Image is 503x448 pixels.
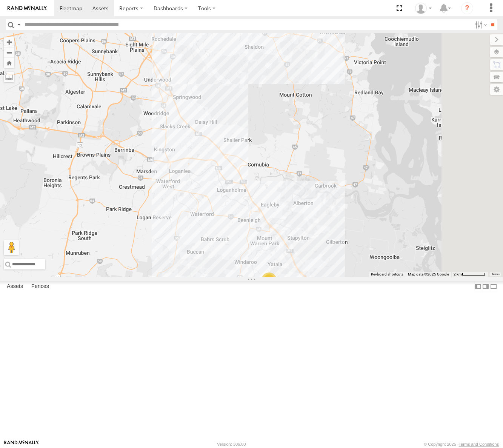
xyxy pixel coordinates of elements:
a: Terms (opens in new tab) [492,273,500,276]
div: © Copyright 2025 - [424,442,499,446]
button: Zoom Home [4,58,14,68]
img: rand-logo.svg [8,6,47,11]
button: Keyboard shortcuts [371,272,403,277]
button: Zoom out [4,47,14,58]
a: Terms and Conditions [459,442,499,446]
label: Fences [28,281,53,292]
button: Zoom in [4,37,14,47]
label: Map Settings [490,84,503,95]
button: Map scale: 2 km per 59 pixels [451,272,488,277]
a: Visit our Website [4,440,39,448]
label: Hide Summary Table [490,281,497,292]
label: Search Query [16,19,22,30]
button: Drag Pegman onto the map to open Street View [4,240,19,255]
div: 2 [261,272,277,288]
label: Dock Summary Table to the Left [474,281,482,292]
span: 2 km [454,272,462,276]
label: Search Filter Options [472,19,488,30]
label: Dock Summary Table to the Right [482,281,489,292]
i: ? [461,2,473,14]
label: Measure [4,72,14,82]
div: Turoa Warbrick [412,3,434,14]
div: Version: 306.00 [217,442,246,446]
span: Map data ©2025 Google [408,272,449,276]
label: Assets [3,281,27,292]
